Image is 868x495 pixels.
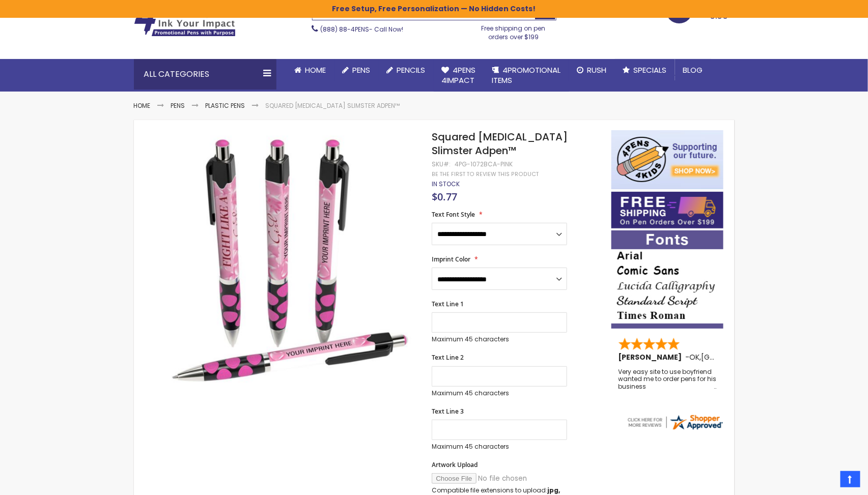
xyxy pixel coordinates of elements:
[690,352,700,362] span: OK
[587,65,607,75] span: Rush
[432,389,567,397] p: Maximum 45 characters
[492,65,561,85] span: 4PROMOTIONAL ITEMS
[686,352,776,362] span: - ,
[134,59,276,90] div: All Categories
[321,25,370,34] a: (888) 88-4PENS
[626,413,724,431] img: 4pens.com widget logo
[287,59,334,81] a: Home
[611,192,723,228] img: Free shipping on orders over $199
[432,180,460,188] div: Availability
[484,59,569,92] a: 4PROMOTIONALITEMS
[266,102,400,110] li: Squared [MEDICAL_DATA] Slimster Adpen™
[379,59,434,81] a: Pencils
[442,65,476,85] span: 4Pens 4impact
[432,460,478,469] span: Artwork Upload
[615,59,675,81] a: Specials
[432,443,567,451] p: Maximum 45 characters
[432,255,470,264] span: Imprint Color
[432,407,464,416] span: Text Line 3
[432,210,475,219] span: Text Font Style
[432,335,567,343] p: Maximum 45 characters
[626,425,724,433] a: 4pens.com certificate URL
[683,65,703,75] span: Blog
[171,101,185,110] a: Pens
[432,160,451,168] strong: SKU
[784,468,868,495] iframe: Reseñas de Clientes en Google
[432,170,539,178] a: Be the first to review this product
[206,101,245,110] a: Plastic Pens
[334,59,379,81] a: Pens
[471,20,556,41] div: Free shipping on pen orders over $199
[432,353,464,362] span: Text Line 2
[432,190,457,203] span: $0.77
[611,230,723,329] img: font-personalization-examples
[432,300,464,308] span: Text Line 1
[305,65,326,75] span: Home
[634,65,667,75] span: Specials
[432,180,460,188] span: In stock
[611,130,723,189] img: 4pens 4 kids
[134,4,236,37] img: 4Pens Custom Pens and Promotional Products
[321,25,404,34] span: - Call Now!
[134,101,151,110] a: Home
[702,352,776,362] span: [GEOGRAPHIC_DATA]
[353,65,371,75] span: Pens
[154,129,418,393] img: Squared Breast Cancer Slimster Adpen™
[455,160,513,168] div: 4PG-1072BCA-PINK
[619,352,686,362] span: [PERSON_NAME]
[569,59,615,81] a: Rush
[432,130,568,158] span: Squared [MEDICAL_DATA] Slimster Adpen™
[397,65,426,75] span: Pencils
[675,59,711,81] a: Blog
[619,368,717,390] div: Very easy site to use boyfriend wanted me to order pens for his business
[434,59,484,92] a: 4Pens4impact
